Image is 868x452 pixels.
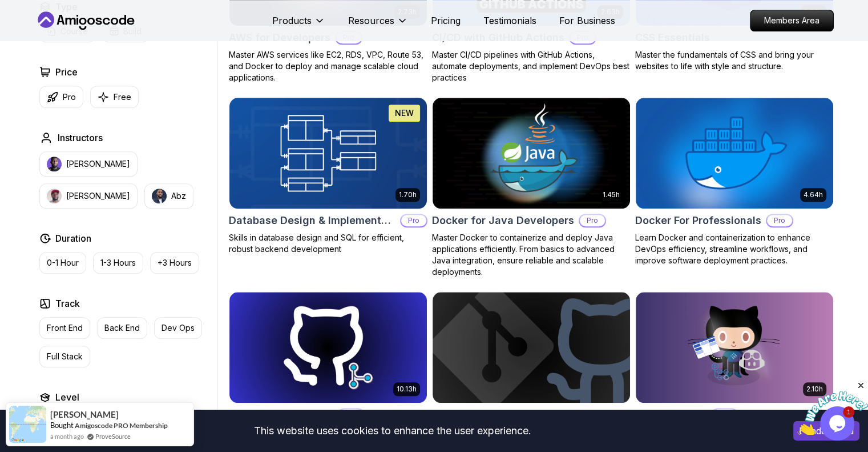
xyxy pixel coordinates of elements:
[338,409,364,421] p: Pro
[39,86,83,108] button: Pro
[154,317,202,339] button: Dev Ops
[399,190,417,199] p: 1.70h
[348,14,408,37] button: Resources
[797,381,868,435] iframe: chat widget
[229,292,427,403] img: Git for Professionals card
[229,97,427,255] a: Database Design & Implementation card1.70hNEWDatabase Design & ImplementationProSkills in databas...
[55,65,78,79] h2: Price
[483,14,536,27] a: Testimonials
[158,257,192,269] p: +3 Hours
[636,292,833,403] img: GitHub Toolkit card
[397,385,417,394] p: 10.13h
[50,410,119,419] span: [PERSON_NAME]
[635,291,834,449] a: GitHub Toolkit card2.10hGitHub ToolkitProMaster GitHub Toolkit to enhance your development workfl...
[93,252,143,274] button: 1-3 Hours
[229,407,333,423] h2: Git for Professionals
[224,95,431,211] img: Database Design & Implementation card
[348,14,394,27] p: Resources
[55,297,80,310] h2: Track
[75,421,168,430] a: Amigoscode PRO Membership
[39,151,138,177] button: instructor img[PERSON_NAME]
[432,407,567,423] h2: Git & GitHub Fundamentals
[144,183,193,209] button: instructor imgAbz
[636,98,833,209] img: Docker For Professionals card
[100,257,136,269] p: 1-3 Hours
[432,49,631,83] p: Master CI/CD pipelines with GitHub Actions, automate deployments, and implement DevOps best pract...
[66,158,130,170] p: [PERSON_NAME]
[433,98,630,209] img: Docker for Java Developers card
[432,97,631,278] a: Docker for Java Developers card1.45hDocker for Java DevelopersProMaster Docker to containerize an...
[162,322,195,334] p: Dev Ops
[272,14,312,27] p: Products
[39,183,138,209] button: instructor img[PERSON_NAME]
[97,317,147,339] button: Back End
[104,322,140,334] p: Back End
[9,406,46,443] img: provesource social proof notification image
[66,190,130,202] p: [PERSON_NAME]
[433,292,630,403] img: Git & GitHub Fundamentals card
[750,10,834,31] a: Members Area
[39,252,86,274] button: 0-1 Hour
[114,91,131,103] p: Free
[229,213,395,229] h2: Database Design & Implementation
[635,49,834,72] p: Master the fundamentals of CSS and bring your websites to life with style and structure.
[95,431,131,441] a: ProveSource
[793,421,859,441] button: Accept cookies
[47,157,62,171] img: instructor img
[55,231,91,245] h2: Duration
[635,213,761,229] h2: Docker For Professionals
[90,86,139,108] button: Free
[804,190,823,199] p: 4.64h
[50,421,74,430] span: Bought
[401,215,426,226] p: Pro
[635,232,834,266] p: Learn Docker and containerization to enhance DevOps efficiency, streamline workflows, and improve...
[39,346,90,367] button: Full Stack
[635,97,834,266] a: Docker For Professionals card4.64hDocker For ProfessionalsProLearn Docker and containerization to...
[432,291,631,438] a: Git & GitHub Fundamentals cardGit & GitHub FundamentalsLearn the fundamentals of Git and GitHub.
[58,131,103,145] h2: Instructors
[39,317,90,339] button: Front End
[55,390,79,404] h2: Level
[603,190,620,199] p: 1.45h
[395,107,414,119] p: NEW
[229,232,427,255] p: Skills in database design and SQL for efficient, robust backend development
[50,431,84,441] span: a month ago
[580,215,605,226] p: Pro
[152,189,167,203] img: instructor img
[750,10,833,31] p: Members Area
[171,190,186,202] p: Abz
[47,322,83,334] p: Front End
[63,91,76,103] p: Pro
[767,215,792,226] p: Pro
[431,14,461,27] a: Pricing
[559,14,615,27] a: For Business
[712,409,737,421] p: Pro
[9,418,776,443] div: This website uses cookies to enhance the user experience.
[150,252,199,274] button: +3 Hours
[432,232,631,278] p: Master Docker to containerize and deploy Java applications efficiently. From basics to advanced J...
[432,213,574,229] h2: Docker for Java Developers
[47,351,83,362] p: Full Stack
[272,14,325,37] button: Products
[47,257,79,269] p: 0-1 Hour
[47,189,62,203] img: instructor img
[635,407,706,423] h2: GitHub Toolkit
[229,49,427,83] p: Master AWS services like EC2, RDS, VPC, Route 53, and Docker to deploy and manage scalable cloud ...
